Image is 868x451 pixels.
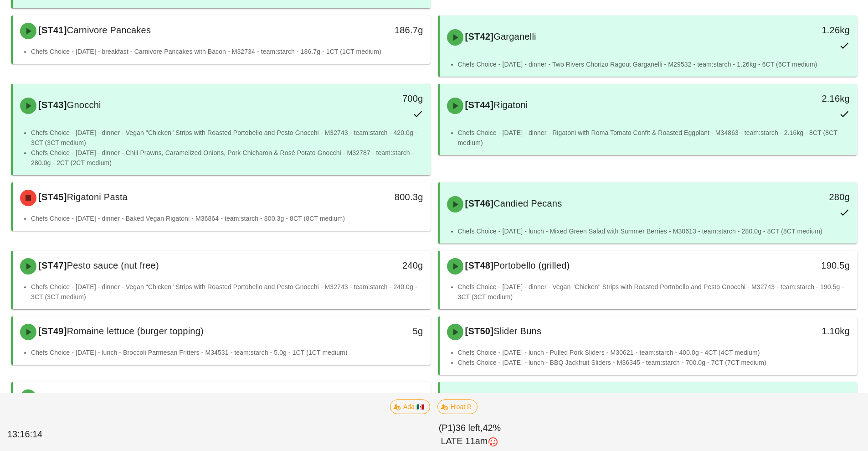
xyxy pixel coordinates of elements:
span: Portobello (grilled) [493,260,570,270]
div: 1.10kg [757,324,850,338]
div: 240g [330,258,423,273]
span: Baked Vegan Rigatoni [67,392,159,402]
span: [ST49] [36,326,67,336]
span: [ST44] [463,100,494,110]
span: Rigatoni Pasta [67,192,128,202]
li: Chefs Choice - [DATE] - dinner - Vegan "Chicken" Strips with Roasted Portobello and Pesto Gnocchi... [31,128,423,148]
span: [ST50] [463,326,494,336]
li: Chefs Choice - [DATE] - dinner - Baked Vegan Rigatoni - M36864 - team:starch - 800.3g - 8CT (8CT ... [31,213,423,223]
span: [ST43] [36,100,67,110]
span: Carnivore Pancakes [67,25,151,35]
span: [ST45] [36,192,67,202]
li: Chefs Choice - [DATE] - dinner - Rigatoni with Roma Tomato Confit & Roasted Eggplant - M34863 - t... [458,128,850,148]
span: [ST48] [463,260,494,270]
span: [ST51] [36,392,67,402]
div: 700g [330,91,423,106]
span: H'oat R [443,400,472,414]
div: 280g [757,190,850,204]
li: Chefs Choice - [DATE] - breakfast - Carnivore Pancakes with Bacon - M32734 - team:starch - 186.7g... [31,47,423,57]
div: 13:16:14 [5,426,77,443]
span: Candied Pecans [493,198,562,208]
div: 2.16kg [757,91,850,106]
span: Slider Buns [493,326,541,336]
span: Romaine lettuce (burger topping) [67,326,204,336]
div: 190.5g [757,258,850,273]
li: Chefs Choice - [DATE] - lunch - BBQ Jackfruit Sliders - M36345 - team:starch - 700.0g - 7CT (7CT ... [458,358,850,368]
li: Chefs Choice - [DATE] - dinner - Chili Prawns, Caramelized Onions, Pork Chicharon & Rosé Potato G... [31,148,423,168]
li: Chefs Choice - [DATE] - dinner - Vegan "Chicken" Strips with Roasted Portobello and Pesto Gnocchi... [31,282,423,302]
span: [ST41] [36,25,67,35]
div: LATE 11am [79,435,861,448]
div: 186.7g [330,23,423,37]
li: Chefs Choice - [DATE] - lunch - Mixed Green Salad with Summer Berries - M30613 - team:starch - 28... [458,226,850,236]
div: 1.30kg [757,389,850,404]
span: [ST46] [463,198,494,208]
div: 1.26kg [757,23,850,37]
span: Pesto sauce (nut free) [67,260,159,270]
div: 800.3g [330,190,423,204]
li: Chefs Choice - [DATE] - dinner - Vegan "Chicken" Strips with Roasted Portobello and Pesto Gnocchi... [458,282,850,302]
span: 36 left, [456,423,483,433]
div: 5g [330,324,423,338]
div: (P1) 42% [77,420,863,450]
li: Chefs Choice - [DATE] - lunch - Pulled Pork Sliders - M30621 - team:starch - 400.0g - 4CT (4CT me... [458,347,850,358]
span: [ST42] [463,31,494,41]
div: 1.65kg [330,389,423,404]
span: Rigatoni [493,100,528,110]
li: Chefs Choice - [DATE] - dinner - Two Rivers Chorizo Ragout Garganelli - M29532 - team:starch - 1.... [458,59,850,69]
span: [ST47] [36,260,67,270]
span: Gnocchi [67,100,101,110]
span: Ada 🇲🇽 [396,400,424,414]
span: Garganelli [493,31,536,41]
li: Chefs Choice - [DATE] - lunch - Broccoli Parmesan Fritters - M34531 - team:starch - 5.0g - 1CT (1... [31,347,423,358]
